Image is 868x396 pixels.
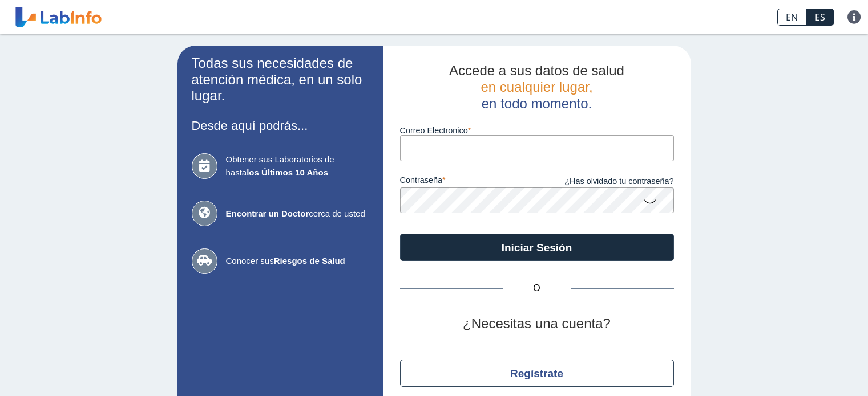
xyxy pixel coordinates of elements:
span: en cualquier lugar, [481,79,592,95]
h2: ¿Necesitas una cuenta? [400,316,674,332]
h2: Todas sus necesidades de atención médica, en un solo lugar. [192,55,369,104]
a: ES [806,9,834,26]
label: Correo Electronico [400,126,674,135]
b: los Últimos 10 Años [247,168,328,177]
h3: Desde aquí podrás... [192,119,369,133]
span: Accede a sus datos de salud [449,63,624,78]
label: contraseña [400,175,537,188]
b: Riesgos de Salud [274,256,345,266]
a: EN [777,9,806,26]
span: en todo momento. [482,96,592,111]
span: Obtener sus Laboratorios de hasta [226,153,369,179]
span: O [503,281,571,295]
button: Iniciar Sesión [400,234,674,261]
span: Conocer sus [226,255,369,268]
b: Encontrar un Doctor [226,209,309,218]
button: Regístrate [400,360,674,387]
a: ¿Has olvidado tu contraseña? [537,175,674,188]
span: cerca de usted [226,207,369,221]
